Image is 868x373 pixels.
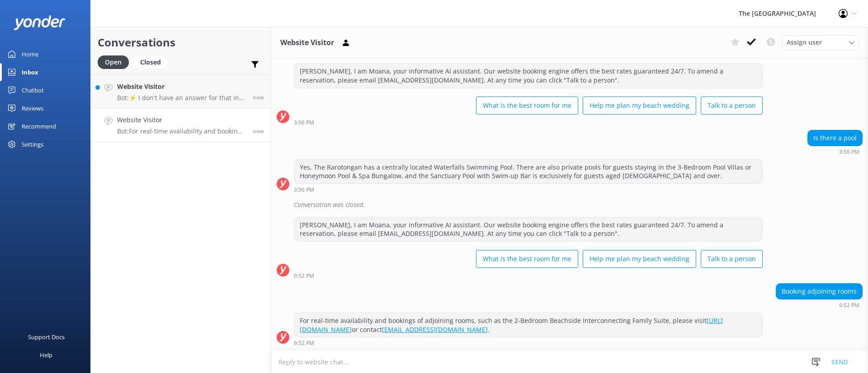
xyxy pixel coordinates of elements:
div: Support Docs [28,328,65,346]
div: Oct 04 2025 09:52pm (UTC -10:00) Pacific/Honolulu [294,340,763,346]
div: Yes, The Rarotongan has a centrally located Waterfalls Swimming Pool. There are also private pool... [294,160,762,184]
div: Chatbot [22,81,44,99]
div: Oct 04 2025 03:56pm (UTC -10:00) Pacific/Honolulu [294,119,763,125]
strong: 3:56 PM [839,149,859,155]
div: Oct 04 2025 09:52pm (UTC -10:00) Pacific/Honolulu [776,302,863,308]
div: Oct 04 2025 03:56pm (UTC -10:00) Pacific/Honolulu [807,148,863,155]
div: Conversation was closed. [294,197,863,212]
button: Talk to a person [701,97,763,115]
h4: Website Visitor [117,115,246,125]
button: What is the best room for me [476,97,578,115]
div: Open [98,55,129,69]
strong: 9:52 PM [294,273,314,279]
div: Assign User [782,35,859,50]
div: Recommend [22,117,56,135]
div: Home [22,45,38,63]
div: Inbox [22,63,38,81]
a: [EMAIL_ADDRESS][DOMAIN_NAME] [382,325,488,334]
div: For real-time availability and bookings of adjoining rooms, such as the 2-Bedroom Beachside Inter... [294,313,762,337]
button: Help me plan my beach wedding [583,250,696,268]
div: 2025-10-05T06:03:52.571 [277,197,863,212]
button: Talk to a person [701,250,763,268]
button: Help me plan my beach wedding [583,97,696,115]
a: Website VisitorBot:⚡ I don't have an answer for that in my knowledge base. Please try and rephras... [91,74,271,108]
p: Bot: For real-time availability and bookings of adjoining rooms, such as the 2-Bedroom Beachside ... [117,127,246,135]
h2: Conversations [98,34,264,51]
a: Open [98,57,133,67]
strong: 9:52 PM [839,303,859,308]
strong: 9:52 PM [294,341,314,346]
div: Closed [133,55,168,69]
div: Booking adjoining rooms [776,284,862,299]
div: Oct 04 2025 03:56pm (UTC -10:00) Pacific/Honolulu [294,186,763,193]
a: [URL][DOMAIN_NAME] [300,316,723,334]
span: Assign user [787,37,822,47]
div: Oct 04 2025 09:52pm (UTC -10:00) Pacific/Honolulu [294,272,763,279]
div: [PERSON_NAME], I am Moana, your informative AI assistant. Our website booking engine offers the b... [294,64,762,87]
img: yonder-white-logo.png [14,15,66,30]
div: Help [40,346,52,364]
p: Bot: ⚡ I don't have an answer for that in my knowledge base. Please try and rephrase your questio... [117,94,246,102]
a: Closed [133,57,172,67]
strong: 3:56 PM [294,187,314,193]
div: Settings [22,135,43,153]
span: Oct 04 2025 09:52pm (UTC -10:00) Pacific/Honolulu [253,127,264,135]
div: Reviews [22,99,43,117]
div: Is there a pool [808,130,862,146]
div: [PERSON_NAME], I am Moana, your informative AI assistant. Our website booking engine offers the b... [294,217,762,241]
button: What is the best room for me [476,250,578,268]
h3: Website Visitor [280,37,334,49]
strong: 3:56 PM [294,120,314,125]
a: Website VisitorBot:For real-time availability and bookings of adjoining rooms, such as the 2-Bedr... [91,108,271,142]
h4: Website Visitor [117,82,246,92]
span: Oct 04 2025 09:53pm (UTC -10:00) Pacific/Honolulu [253,93,264,101]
